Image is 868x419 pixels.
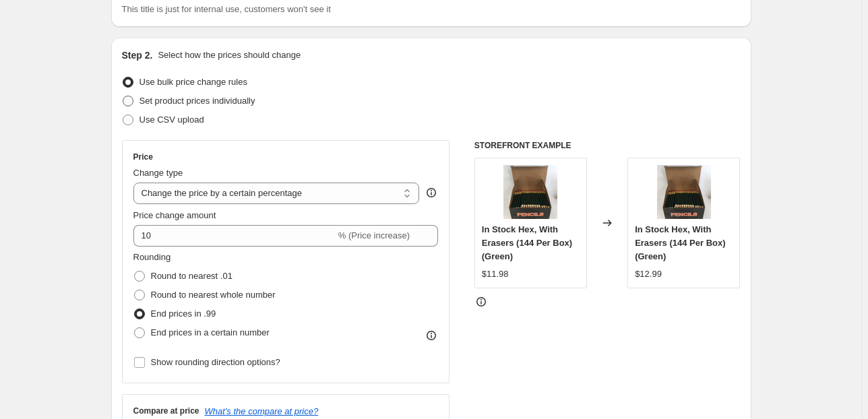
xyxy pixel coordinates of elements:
[133,225,336,247] input: -15
[122,4,331,14] span: This title is just for internal use, customers won't see it
[133,152,153,162] h3: Price
[139,77,247,87] span: Use bulk price change rules
[151,309,216,319] span: End prices in .99
[158,49,301,62] p: Select how the prices should change
[635,224,725,261] span: In Stock Hex, With Erasers (144 Per Box) (Green)
[474,140,741,151] h6: STOREFRONT EXAMPLE
[133,210,216,220] span: Price change amount
[151,357,280,367] span: Show rounding direction options?
[205,406,319,416] button: What's the compare at price?
[425,186,438,199] div: help
[133,406,199,416] h3: Compare at price
[133,252,171,262] span: Rounding
[122,49,153,62] h2: Step 2.
[482,269,509,279] span: $11.98
[133,168,183,178] span: Change type
[338,230,410,240] span: % (Price increase)
[482,224,572,261] span: In Stock Hex, With Erasers (144 Per Box) (Green)
[151,290,276,300] span: Round to nearest whole number
[635,269,662,279] span: $12.99
[657,165,711,219] img: Green_Hex_Eraser_Pencil_80x.png
[139,115,204,125] span: Use CSV upload
[503,165,557,219] img: Green_Hex_Eraser_Pencil_80x.png
[151,271,232,281] span: Round to nearest .01
[151,327,270,337] span: End prices in a certain number
[139,96,255,106] span: Set product prices individually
